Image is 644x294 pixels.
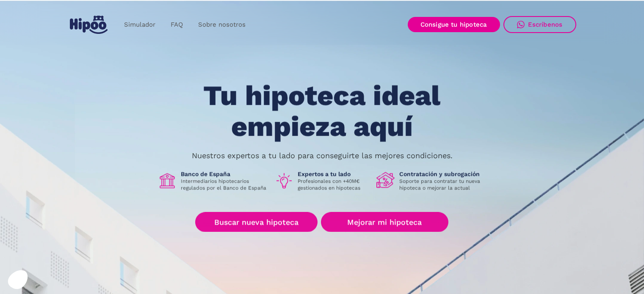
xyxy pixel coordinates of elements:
[528,21,563,28] div: Escríbenos
[399,178,486,192] p: Soporte para contratar tu nueva hipoteca o mejorar la actual
[191,16,253,33] a: Sobre nosotros
[298,178,370,192] p: Profesionales con +40M€ gestionados en hipotecas
[298,170,370,178] h1: Expertos a tu lado
[161,81,482,142] h1: Tu hipoteca ideal empieza aquí
[163,16,191,33] a: FAQ
[181,170,268,178] h1: Banco de España
[195,212,318,232] a: Buscar nueva hipoteca
[192,152,453,159] p: Nuestros expertos a tu lado para conseguirte las mejores condiciones.
[321,212,448,232] a: Mejorar mi hipoteca
[181,178,268,192] p: Intermediarios hipotecarios regulados por el Banco de España
[408,17,500,32] a: Consigue tu hipoteca
[68,12,110,37] a: home
[116,16,163,33] a: Simulador
[503,16,576,33] a: Escríbenos
[399,170,486,178] h1: Contratación y subrogación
